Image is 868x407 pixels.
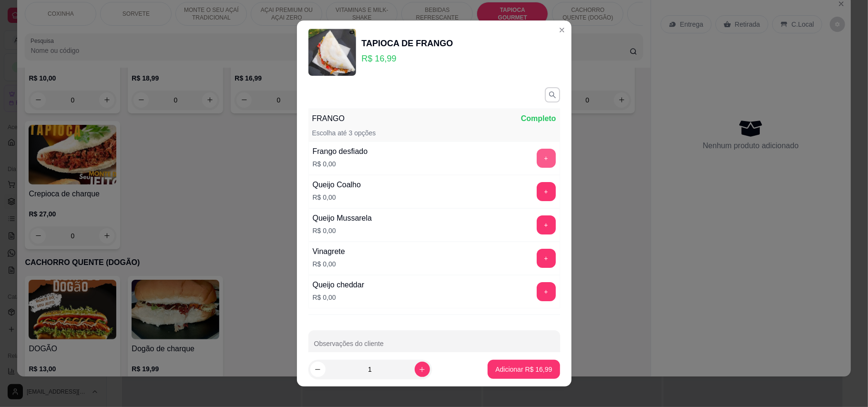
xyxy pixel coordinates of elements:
[488,360,560,379] button: Adicionar R$ 16,99
[313,293,365,302] p: R$ 0,00
[312,113,345,124] p: FRANGO
[313,193,361,202] p: R$ 0,00
[313,213,372,224] div: Queijo Mussarela
[362,52,453,65] p: R$ 16,99
[313,159,368,169] p: R$ 0,00
[537,215,556,234] button: add
[537,282,556,301] button: add
[537,149,556,168] button: add
[537,182,556,201] button: add
[313,179,361,191] div: Queijo Coalho
[313,226,372,235] p: R$ 0,00
[415,362,430,377] button: increase-product-quantity
[362,37,453,50] div: TAPIOCA DE FRANGO
[313,279,365,291] div: Queijo cheddar
[495,365,552,374] p: Adicionar R$ 16,99
[313,259,345,269] p: R$ 0,00
[312,128,376,138] p: Escolha até 3 opções
[313,146,368,157] div: Frango desfiado
[310,362,326,377] button: decrease-product-quantity
[313,246,345,257] div: Vinagrete
[554,22,570,38] button: Close
[537,249,556,268] button: add
[308,28,356,76] img: product-image
[521,113,556,124] p: Completo
[314,343,554,352] input: Observações do cliente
